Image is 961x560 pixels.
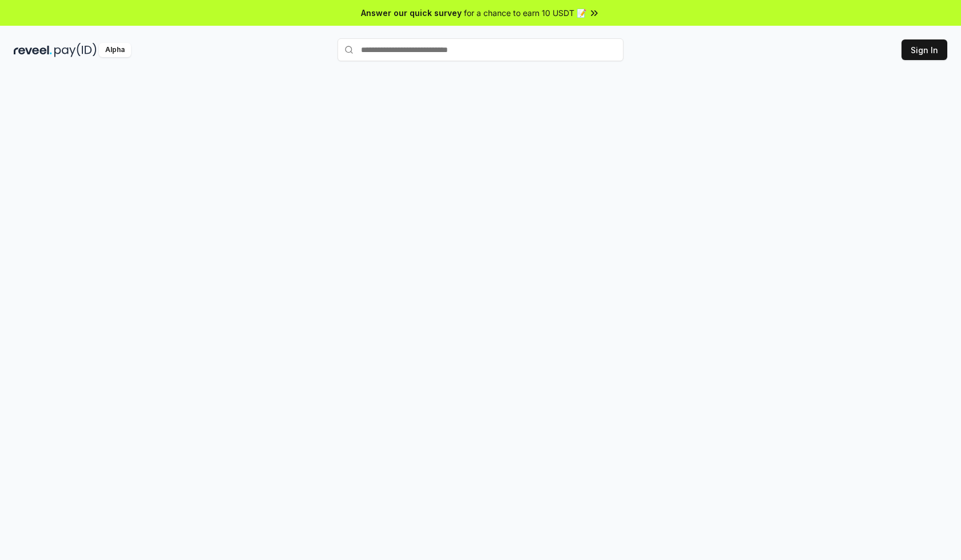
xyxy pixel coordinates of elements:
[902,39,947,60] button: Sign In
[14,43,52,57] img: reveel_dark
[361,7,462,19] span: Answer our quick survey
[99,43,131,57] div: Alpha
[54,43,97,57] img: pay_id
[464,7,586,19] span: for a chance to earn 10 USDT 📝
